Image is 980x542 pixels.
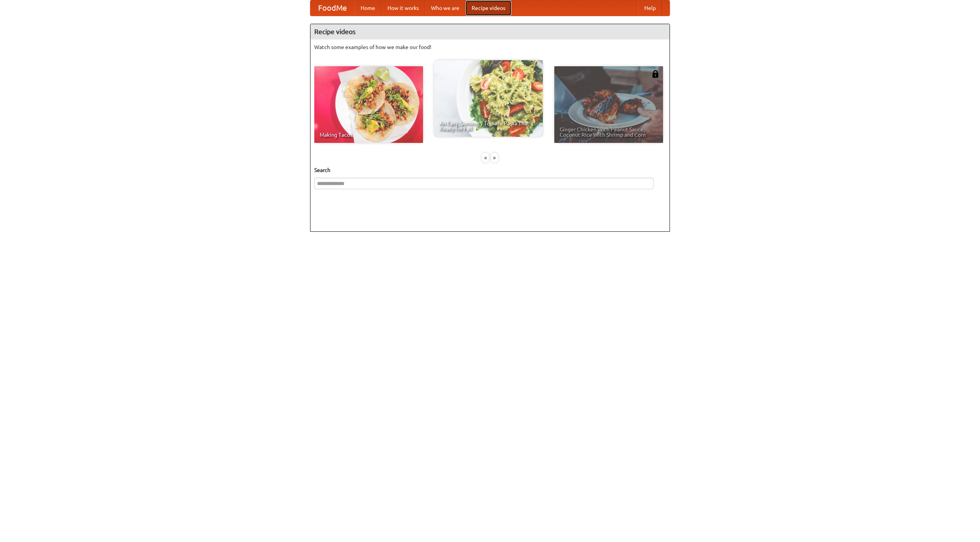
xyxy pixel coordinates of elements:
a: Recipe videos [465,0,511,16]
h5: Search [314,166,666,174]
a: Who we are [425,0,465,16]
a: Making Tacos [314,66,423,143]
img: 483408.png [652,70,659,78]
a: FoodMe [310,0,354,16]
span: An Easy, Summery Tomato Pasta That's Ready for Fall [439,121,537,131]
div: « [482,153,489,162]
a: An Easy, Summery Tomato Pasta That's Ready for Fall [434,60,543,137]
div: » [491,153,498,162]
h4: Recipe videos [310,24,670,39]
a: How it works [381,0,425,16]
p: Watch some examples of how we make our food! [314,43,666,51]
span: Making Tacos [320,132,418,138]
a: Home [354,0,381,16]
a: Help [638,0,662,16]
